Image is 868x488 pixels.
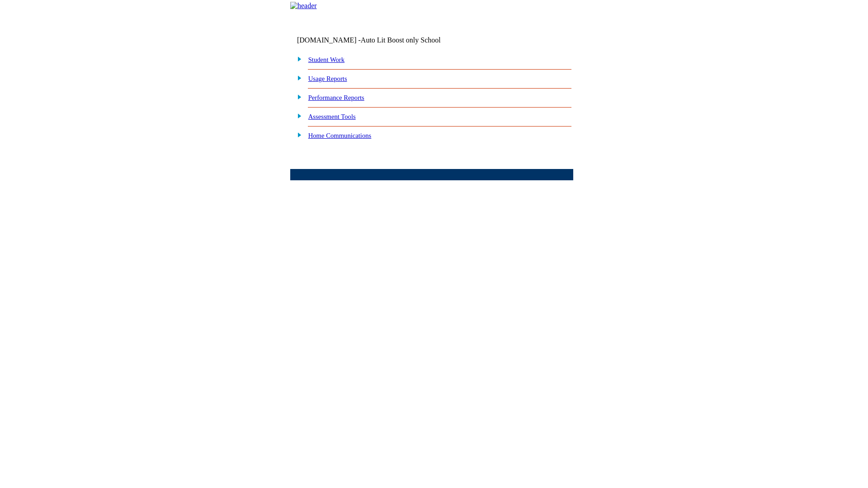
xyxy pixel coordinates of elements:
[292,112,302,120] img: plus.gif
[290,2,317,10] img: header
[297,36,463,44] td: [DOMAIN_NAME] -
[361,36,441,44] nobr: Auto Lit Boost only School
[308,132,372,139] a: Home Communications
[292,55,302,63] img: plus.gif
[308,56,344,63] a: Student Work
[292,93,302,101] img: plus.gif
[308,75,347,82] a: Usage Reports
[308,113,356,120] a: Assessment Tools
[308,94,364,101] a: Performance Reports
[292,131,302,139] img: plus.gif
[292,74,302,82] img: plus.gif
